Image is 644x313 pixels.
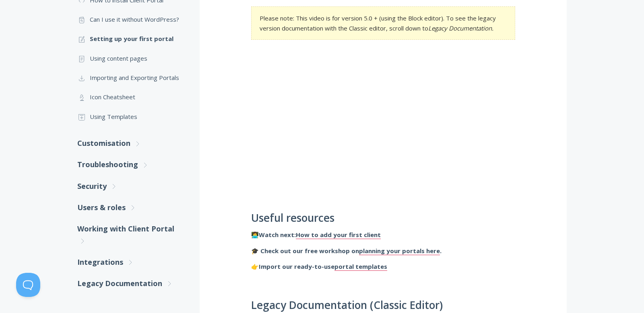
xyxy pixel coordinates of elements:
[251,299,515,311] h2: Legacy Documentation (Classic Editor)
[251,262,515,271] p: 👉
[77,10,184,29] a: Can I use it without WordPress?
[77,154,184,175] a: Troubleshooting
[251,230,515,239] p: 👩‍💻
[77,49,184,68] a: Using content pages
[296,231,381,239] a: How to add your first client
[77,133,184,154] a: Customisation
[359,247,440,255] a: planning your portals here
[77,273,184,294] a: Legacy Documentation
[77,218,184,252] a: Working with Client Portal
[77,197,184,218] a: Users & roles
[251,247,442,255] strong: 🎓 Check out our free workshop on .
[259,231,381,239] strong: Watch next:
[251,212,515,224] h2: Useful resources
[77,87,184,106] a: Icon Cheatsheet
[77,107,184,126] a: Using Templates
[77,252,184,273] a: Integrations
[251,6,515,40] section: Please note: This video is for version 5.0 + (using the Block editor). To see the legacy version ...
[334,262,387,271] a: portal templates
[259,262,387,271] strong: Import our ready-to-use
[251,52,515,200] iframe: To enrich screen reader interactions, please activate Accessibility in Grammarly extension settings
[428,24,493,32] em: Legacy Documentation.
[77,29,184,48] a: Setting up your first portal
[16,273,40,297] iframe: Toggle Customer Support
[77,68,184,87] a: Importing and Exporting Portals
[77,176,184,197] a: Security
